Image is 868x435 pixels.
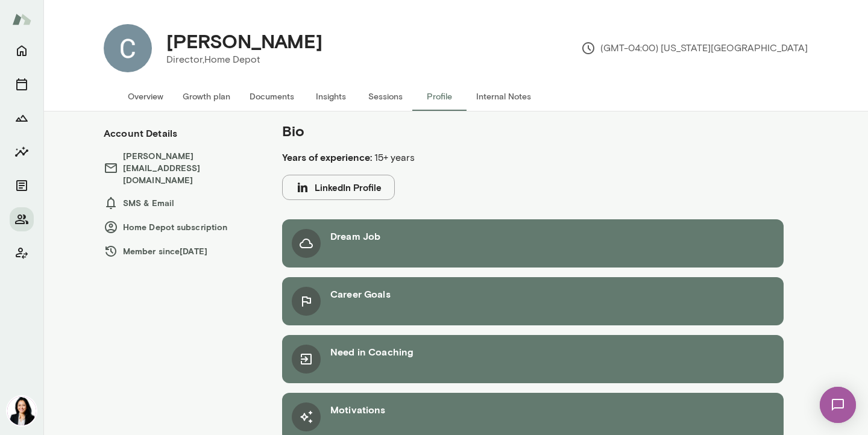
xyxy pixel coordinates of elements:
[10,106,34,130] button: Growth Plan
[173,82,240,111] button: Growth plan
[412,82,467,111] button: Profile
[10,174,34,198] button: Documents
[10,140,34,164] button: Insights
[330,229,380,243] h6: Dream Job
[10,207,34,231] button: Members
[467,82,541,111] button: Internal Notes
[104,220,258,234] h6: Home Depot subscription
[330,287,391,301] h6: Career Goals
[358,82,412,111] button: Sessions
[304,82,358,111] button: Insights
[104,150,258,186] h6: [PERSON_NAME][EMAIL_ADDRESS][DOMAIN_NAME]
[104,126,177,140] h6: Account Details
[10,241,34,265] button: Client app
[166,52,322,67] p: Director, Home Depot
[240,82,304,111] button: Documents
[118,82,173,111] button: Overview
[12,8,31,31] img: Mento
[7,396,36,425] img: Monica Aggarwal
[104,24,152,72] img: Cecil Payne
[581,41,808,55] p: (GMT-04:00) [US_STATE][GEOGRAPHIC_DATA]
[282,151,372,163] b: Years of experience:
[330,402,386,417] h6: Motivations
[10,72,34,96] button: Sessions
[282,175,395,200] button: LinkedIn Profile
[282,121,687,140] h5: Bio
[330,345,414,359] h6: Need in Coaching
[104,196,258,210] h6: SMS & Email
[166,30,322,52] h4: [PERSON_NAME]
[104,244,258,258] h6: Member since [DATE]
[282,150,687,165] p: 15+ years
[10,39,34,63] button: Home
